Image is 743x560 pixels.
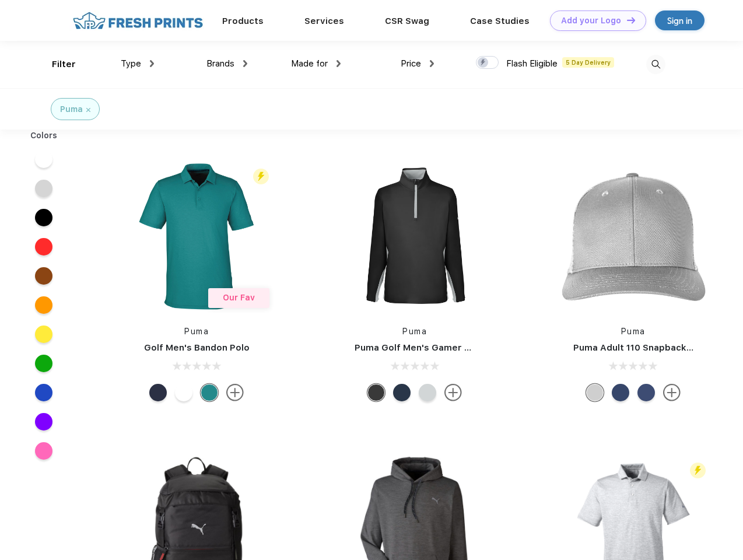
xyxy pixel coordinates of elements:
div: Sign in [667,14,692,27]
img: func=resize&h=266 [119,159,274,314]
a: Services [304,16,344,26]
div: Green Lagoon [201,384,218,401]
img: more.svg [226,384,244,401]
a: CSR Swag [385,16,429,26]
img: more.svg [663,384,681,401]
img: dropdown.png [243,60,247,67]
img: flash_active_toggle.svg [253,169,269,184]
div: Quarry Brt Whit [586,384,604,401]
div: Puma [60,103,83,116]
div: Navy Blazer [149,384,167,401]
span: Type [121,58,141,69]
a: Puma [184,327,209,336]
img: more.svg [444,384,462,401]
span: 5 Day Delivery [562,57,614,68]
div: Colors [22,129,66,142]
div: Navy Blazer [393,384,411,401]
div: Peacoat Qut Shd [637,384,655,401]
div: High Rise [419,384,436,401]
a: Puma [621,327,646,336]
img: dropdown.png [337,60,341,67]
span: Flash Eligible [506,58,558,69]
div: Puma Black [367,384,385,401]
img: DT [627,17,635,23]
img: func=resize&h=266 [556,159,711,314]
span: Made for [291,58,328,69]
span: Our Fav [223,293,255,302]
img: dropdown.png [430,60,434,67]
div: Bright White [175,384,192,401]
img: flash_active_toggle.svg [690,463,706,478]
a: Sign in [655,10,705,30]
img: filter_cancel.svg [86,108,90,112]
span: Brands [206,58,234,69]
a: Puma [402,327,427,336]
span: Price [401,58,421,69]
img: func=resize&h=266 [337,159,492,314]
img: desktop_search.svg [646,55,665,74]
div: Add your Logo [561,16,621,26]
a: Puma Golf Men's Gamer Golf Quarter-Zip [355,342,539,353]
div: Peacoat with Qut Shd [612,384,629,401]
div: Filter [52,58,76,71]
a: Golf Men's Bandon Polo [144,342,250,353]
img: fo%20logo%202.webp [69,10,206,31]
a: Products [222,16,264,26]
img: dropdown.png [150,60,154,67]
